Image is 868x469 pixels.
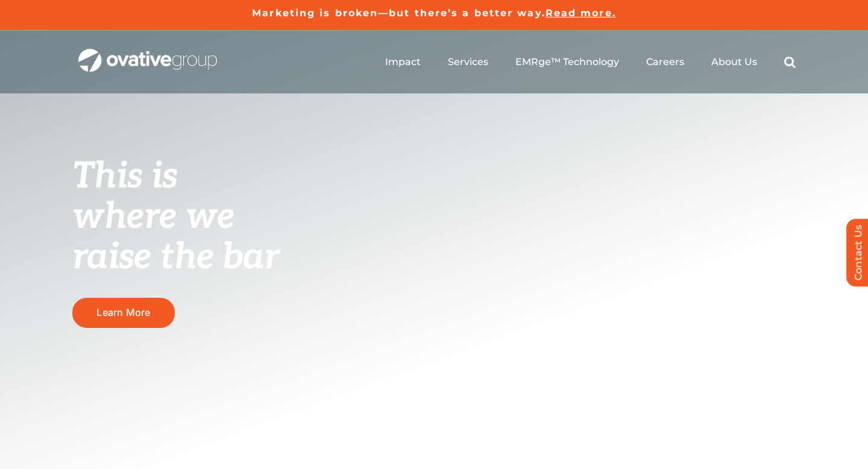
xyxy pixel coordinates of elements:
a: Search [784,56,796,68]
nav: Menu [385,43,796,81]
span: where we raise the bar [72,195,279,279]
a: Careers [646,56,684,68]
span: Learn More [96,307,150,318]
a: Services [448,56,488,68]
a: Impact [385,56,421,68]
a: Learn More [72,298,175,327]
a: Read more. [546,7,616,19]
a: EMRge™ Technology [515,56,619,68]
a: OG_Full_horizontal_WHT [78,48,217,59]
a: About Us [711,56,757,68]
span: This is [72,155,177,198]
a: Marketing is broken—but there’s a better way. [252,7,546,19]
